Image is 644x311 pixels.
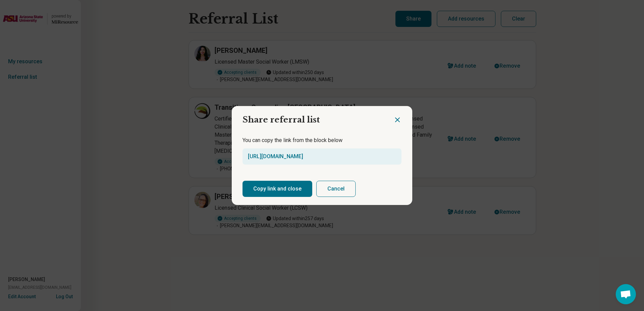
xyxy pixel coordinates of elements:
[393,116,401,124] button: Close dialog
[243,136,401,144] p: You can copy the link from the block below
[232,106,393,128] h2: Share referral list
[316,181,356,197] button: Cancel
[248,153,303,160] a: [URL][DOMAIN_NAME]
[243,181,312,197] button: Copy link and close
